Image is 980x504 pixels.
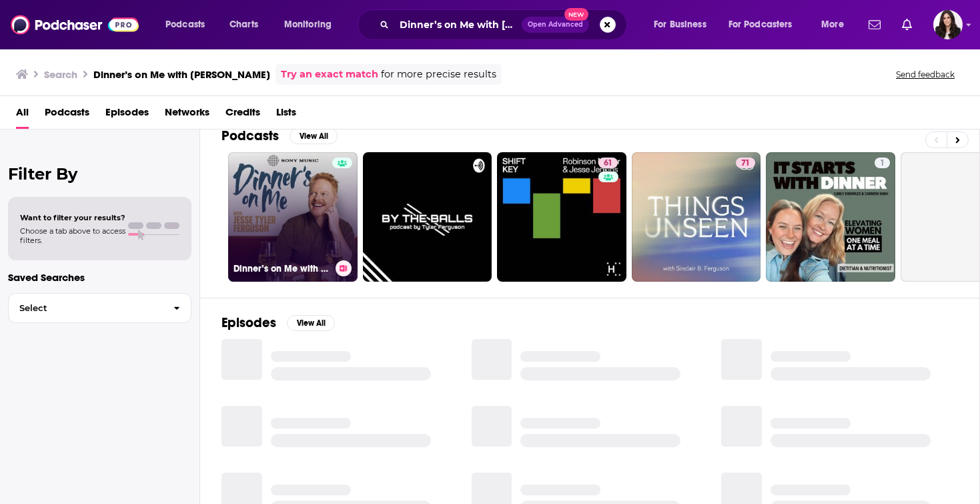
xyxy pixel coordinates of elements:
a: Lists [276,101,296,129]
h3: Dinner’s on Me with [PERSON_NAME] [93,68,270,81]
h2: Episodes [221,314,276,331]
h2: Podcasts [221,128,279,144]
h3: Dinner’s on Me with [PERSON_NAME] [233,263,330,274]
img: User Profile [933,10,963,39]
img: Podchaser - Follow, Share and Rate Podcasts [11,12,139,37]
span: Monitoring [284,15,332,34]
a: EpisodesView All [221,314,335,331]
a: 1 [766,152,895,282]
input: Search podcasts, credits, & more... [394,14,522,35]
span: Select [9,304,163,312]
button: open menu [812,14,861,35]
button: open menu [275,14,349,35]
button: Show profile menu [933,10,963,39]
a: Show notifications dropdown [897,13,917,36]
span: 1 [880,157,885,170]
button: View All [290,128,338,144]
a: Try an exact match [281,67,378,82]
span: New [564,8,588,21]
p: Saved Searches [8,271,191,284]
button: View All [287,315,335,331]
span: For Podcasters [728,15,793,34]
a: Networks [165,101,209,129]
span: For Business [654,15,706,34]
a: 61 [497,152,626,282]
a: 71 [736,158,755,168]
span: Podcasts [165,15,205,34]
a: 1 [875,158,890,168]
span: Want to filter your results? [20,213,125,222]
a: Dinner’s on Me with [PERSON_NAME] [228,152,358,282]
a: Episodes [105,101,149,129]
button: open menu [644,14,723,35]
a: 71 [632,152,761,282]
span: 61 [604,157,612,170]
span: More [821,15,844,34]
a: All [16,101,29,129]
button: Select [8,293,191,323]
a: PodcastsView All [221,128,338,144]
a: Show notifications dropdown [863,13,886,36]
span: Charts [229,15,258,34]
span: 71 [741,157,750,170]
button: Open AdvancedNew [522,17,589,33]
a: 61 [598,158,618,168]
button: Send feedback [892,69,959,80]
h2: Filter By [8,164,191,184]
a: Credits [225,101,260,129]
a: Charts [221,14,266,35]
span: Choose a tab above to access filters. [20,226,125,245]
div: Search podcasts, credits, & more... [370,9,640,40]
h3: Search [44,68,77,81]
a: Podcasts [45,101,89,129]
span: for more precise results [381,67,496,82]
span: Open Advanced [528,21,583,28]
span: Logged in as RebeccaShapiro [933,10,963,39]
button: open menu [156,14,222,35]
button: open menu [720,14,812,35]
